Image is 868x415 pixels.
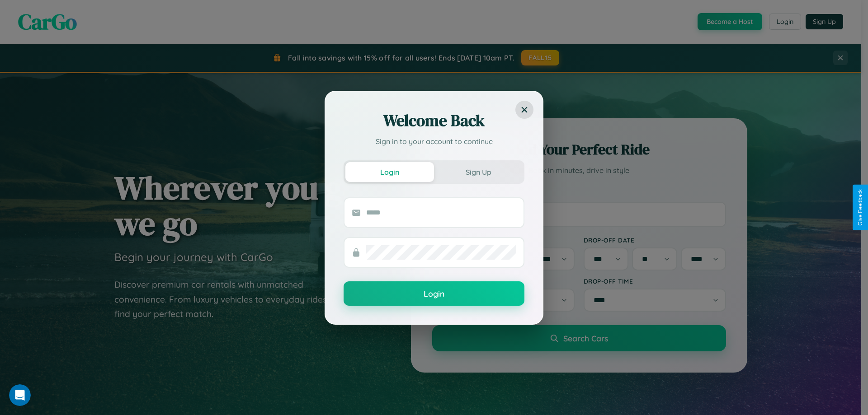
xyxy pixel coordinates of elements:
[857,189,863,226] div: Give Feedback
[434,162,523,182] button: Sign Up
[344,110,524,131] h2: Welcome Back
[9,384,31,406] iframe: Intercom live chat
[345,162,434,182] button: Login
[344,136,524,147] p: Sign in to your account to continue
[344,281,524,306] button: Login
